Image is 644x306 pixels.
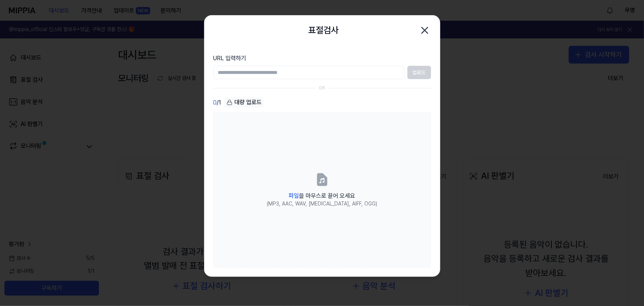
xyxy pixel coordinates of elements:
[213,97,221,108] div: / 1
[213,98,217,107] span: 0
[213,54,431,63] label: URL 입력하기
[289,192,299,199] span: 파일
[289,192,355,199] span: 을 마우스로 끌어 오세요
[319,85,325,91] div: OR
[224,97,264,108] button: 대량 업로드
[267,200,377,208] div: (MP3, AAC, WAV, [MEDICAL_DATA], AIFF, OGG)
[309,23,339,37] h2: 표절검사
